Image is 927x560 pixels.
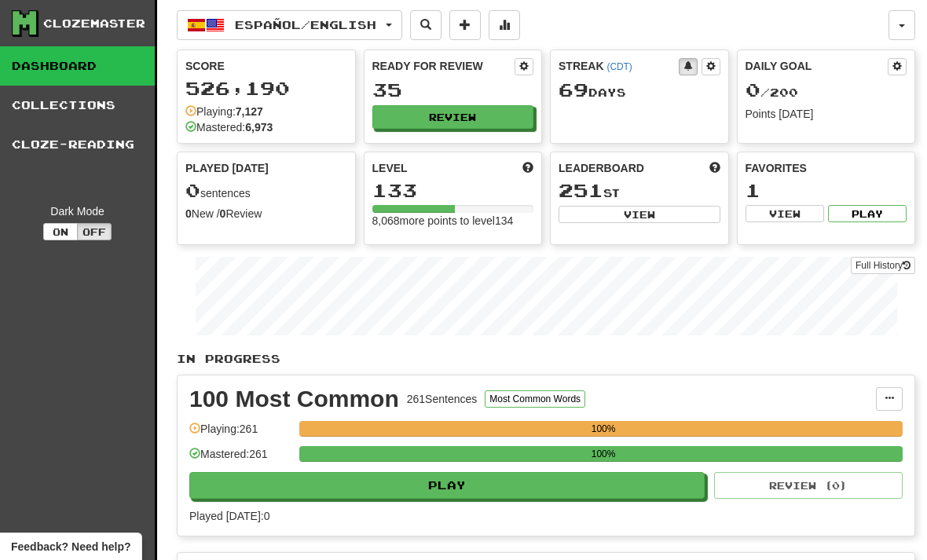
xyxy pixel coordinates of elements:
[11,539,130,555] span: Open feedback widget
[185,79,347,98] div: 526,190
[236,105,263,118] strong: 7,127
[189,421,291,447] div: Playing: 261
[489,10,520,40] button: More stats
[372,105,534,129] button: Review
[372,80,534,100] div: 35
[43,16,145,31] div: Clozemaster
[189,472,705,499] button: Play
[245,121,273,134] strong: 6,973
[449,10,481,40] button: Add sentence to collection
[12,203,143,219] div: Dark Mode
[746,86,798,99] span: / 200
[220,207,226,220] strong: 0
[746,106,907,122] div: Points [DATE]
[189,387,399,411] div: 100 Most Common
[709,160,720,176] span: This week in points, UTC
[559,80,720,101] div: Day s
[559,179,603,201] span: 251
[851,257,915,274] a: Full History
[185,179,200,201] span: 0
[559,181,720,201] div: st
[185,181,347,201] div: sentences
[77,223,112,240] button: Off
[372,213,534,229] div: 8,068 more points to level 134
[372,58,515,74] div: Ready for Review
[304,446,903,462] div: 100%
[714,472,903,499] button: Review (0)
[410,10,442,40] button: Search sentences
[746,58,889,75] div: Daily Goal
[185,104,263,119] div: Playing:
[304,421,903,437] div: 100%
[189,510,269,522] span: Played [DATE]: 0
[177,10,402,40] button: Español/English
[559,79,588,101] span: 69
[189,446,291,472] div: Mastered: 261
[522,160,533,176] span: Score more points to level up
[746,160,907,176] div: Favorites
[185,58,347,74] div: Score
[828,205,907,222] button: Play
[177,351,915,367] p: In Progress
[185,119,273,135] div: Mastered:
[43,223,78,240] button: On
[746,79,760,101] span: 0
[606,61,632,72] a: (CDT)
[559,160,644,176] span: Leaderboard
[235,18,376,31] span: Español / English
[485,390,585,408] button: Most Common Words
[185,160,269,176] span: Played [DATE]
[185,207,192,220] strong: 0
[185,206,347,221] div: New / Review
[372,181,534,200] div: 133
[559,206,720,223] button: View
[559,58,679,74] div: Streak
[746,205,824,222] button: View
[407,391,478,407] div: 261 Sentences
[372,160,408,176] span: Level
[746,181,907,200] div: 1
